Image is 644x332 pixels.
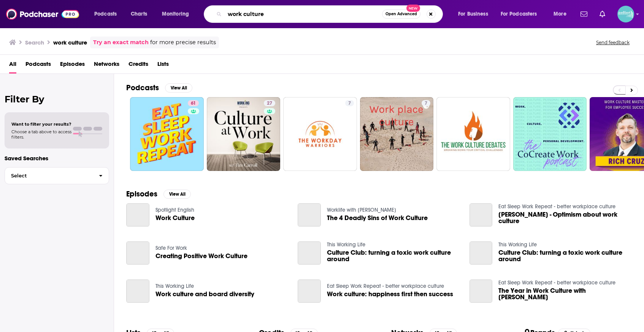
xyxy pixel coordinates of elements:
a: Show notifications dropdown [596,8,608,21]
span: Podcasts [94,9,117,19]
a: PodcastsView All [126,83,192,93]
a: Lists [157,58,169,73]
a: Work culture: happiness first then success [298,279,321,303]
button: Open AdvancedNew [382,10,420,19]
h3: Search [25,39,44,46]
a: Worklife with Adam Grant [327,207,396,213]
a: This Working Life [155,283,194,289]
img: Podchaser - Follow, Share and Rate Podcasts [6,7,79,21]
a: This Working Life [327,241,365,248]
span: 7 [348,100,351,107]
a: Charts [126,8,152,20]
a: Eat Sleep Work Repeat - better workplace culture [327,283,444,289]
a: Try an exact match [93,38,149,47]
span: Open Advanced [385,12,417,16]
span: Charts [131,9,147,19]
a: Safe For Work [155,245,187,251]
span: For Podcasters [501,9,537,19]
a: The Year in Work Culture with Andre Spicer [470,279,493,303]
a: The 4 Deadly Sins of Work Culture [327,215,428,221]
img: User Profile [617,6,634,22]
span: New [406,5,420,12]
a: Spotlight English [155,207,194,213]
div: Search podcasts, credits, & more... [211,5,450,23]
a: Adam Grant - Optimism about work culture [498,211,632,224]
a: Adam Grant - Optimism about work culture [470,203,493,227]
a: 61 [188,100,199,106]
button: open menu [157,8,199,20]
a: This Working Life [498,241,537,248]
input: Search podcasts, credits, & more... [225,8,382,20]
span: 27 [267,100,272,107]
a: Credits [128,58,148,73]
button: Send feedback [594,39,632,46]
h2: Episodes [126,189,157,199]
button: View All [165,83,192,93]
span: More [554,9,566,19]
a: Culture Club: turning a toxic work culture around [498,249,632,262]
a: 7 [345,100,354,106]
a: 7 [422,100,430,106]
button: open menu [548,8,576,20]
a: Creating Positive Work Culture [155,253,247,259]
a: The Year in Work Culture with Andre Spicer [498,287,632,300]
a: Work culture and board diversity [155,291,254,297]
a: Culture Club: turning a toxic work culture around [470,241,493,265]
span: Logged in as JessicaPellien [617,6,634,22]
a: The 4 Deadly Sins of Work Culture [298,203,321,227]
span: Want to filter your results? [11,121,71,127]
a: Culture Club: turning a toxic work culture around [298,241,321,265]
span: 7 [425,100,427,107]
a: Work culture: happiness first then success [327,291,453,297]
a: Work Culture [155,215,195,221]
span: Monitoring [162,9,189,19]
h2: Podcasts [126,83,159,93]
span: For Business [458,9,488,19]
span: 61 [191,100,196,107]
span: for more precise results [150,38,216,47]
span: Choose a tab above to access filters. [11,129,71,140]
a: 27 [264,100,275,106]
a: Episodes [60,58,85,73]
a: Creating Positive Work Culture [126,241,149,265]
button: View All [163,190,191,199]
a: 27 [207,97,281,171]
a: Podcasts [25,58,51,73]
a: EpisodesView All [126,189,191,199]
button: open menu [89,8,127,20]
a: 61 [130,97,204,171]
a: Work culture and board diversity [126,279,149,303]
a: Eat Sleep Work Repeat - better workplace culture [498,203,615,210]
button: Select [5,167,109,184]
span: [PERSON_NAME] - Optimism about work culture [498,211,632,224]
h2: Filter By [5,94,109,105]
span: Select [5,173,93,178]
h3: work culture [53,39,87,46]
a: All [9,58,16,73]
button: Show profile menu [617,6,634,22]
span: The Year in Work Culture with [PERSON_NAME] [498,287,632,300]
a: Culture Club: turning a toxic work culture around [327,249,460,262]
a: Work Culture [126,203,149,227]
a: 7 [283,97,357,171]
p: Saved Searches [5,155,109,162]
a: Eat Sleep Work Repeat - better workplace culture [498,279,615,286]
button: open menu [453,8,498,20]
a: Networks [94,58,119,73]
a: Show notifications dropdown [577,8,590,21]
button: open menu [496,8,548,20]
